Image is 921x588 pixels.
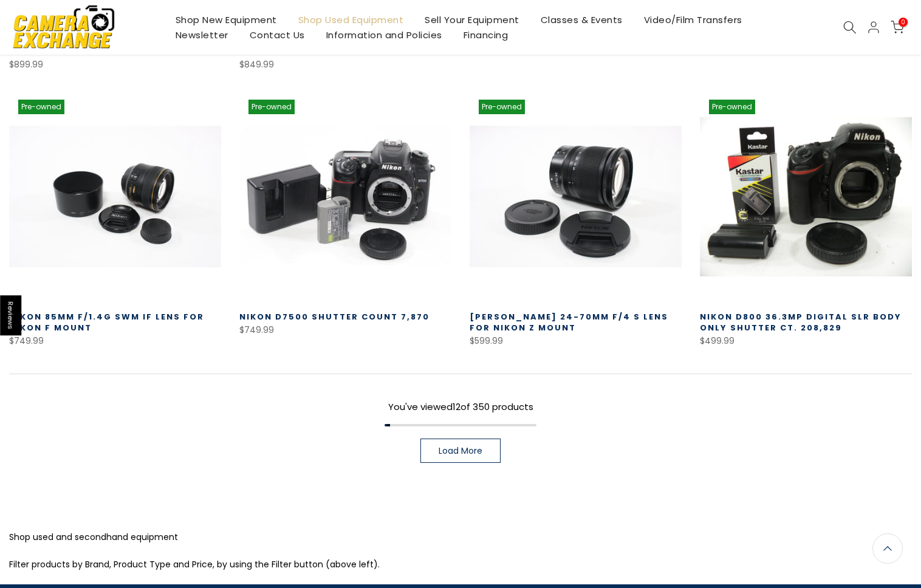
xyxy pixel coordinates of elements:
[9,311,204,333] a: Nikon 85mm f/1.4G SWM IF Lens for Nikon F Mount
[899,18,908,27] span: 0
[633,12,753,27] a: Video/Film Transfers
[287,12,414,27] a: Shop Used Equipment
[9,557,912,572] p: Filter products by Brand, Product Type and Price, by using the Filter button (above left).
[470,333,682,349] div: $599.99
[453,400,460,413] span: 12
[239,323,451,338] div: $749.99
[9,333,221,349] div: $749.99
[239,57,451,72] div: $849.99
[9,530,912,545] p: Shop used and secondhand equipment
[165,27,239,43] a: Newsletter
[388,400,533,413] span: You've viewed of 350 products
[439,446,482,455] span: Load More
[420,439,501,463] a: Load More
[700,311,902,333] a: Nikon D800 36.3mp Digital SLR Body Only Shutter Ct. 208,829
[9,57,221,72] div: $899.99
[239,311,430,323] a: Nikon D7500 Shutter Count 7,870
[165,12,287,27] a: Shop New Equipment
[239,27,315,43] a: Contact Us
[315,27,453,43] a: Information and Policies
[453,27,519,43] a: Financing
[414,12,530,27] a: Sell Your Equipment
[872,533,903,564] a: Back to the top
[891,21,904,34] a: 0
[530,12,633,27] a: Classes & Events
[700,333,912,349] div: $499.99
[470,311,668,333] a: [PERSON_NAME] 24-70mm f/4 S Lens for Nikon Z Mount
